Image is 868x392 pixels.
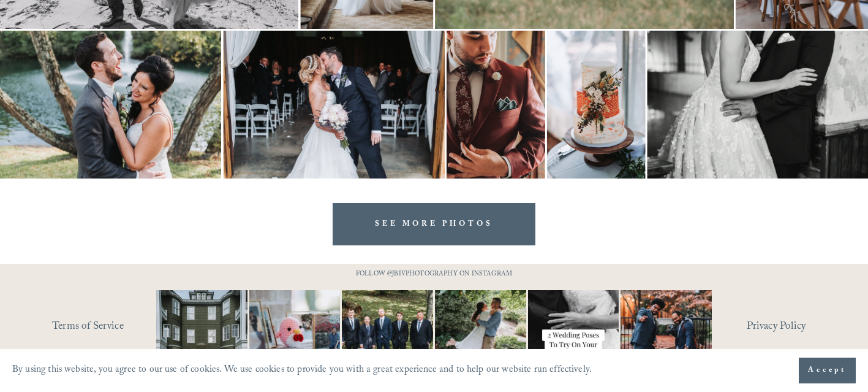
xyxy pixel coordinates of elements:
[505,290,642,382] img: Let&rsquo;s talk about poses for your wedding day! It doesn&rsquo;t have to be complicated, somet...
[12,361,592,380] p: By using this website, you agree to our use of cookies. We use cookies to provide you with a grea...
[223,31,445,179] img: Bride and groom kissing at wedding ceremony entrance, holding a bouquet, surrounded by guests, wi...
[333,203,536,245] a: SEE MORE PHOTOS
[547,31,646,179] img: Three-tier wedding cake with a white, orange, and light blue marbled design, decorated with a flo...
[808,364,847,377] span: Accept
[605,290,727,382] img: You just need the right photographer that matches your vibe 📷🎉 #RaleighWeddingPhotographer
[143,290,261,382] img: Wideshots aren't just &quot;nice to have,&quot; they're a wedding day essential! 🙌 #Wideshotwedne...
[330,269,538,282] p: FOLLOW @JBIVPHOTOGRAPHY ON INSTAGRAM
[319,290,456,382] img: Happy #InternationalDogDay to all the pups who have made wedding days, engagement sessions, and p...
[52,317,191,338] a: Terms of Service
[799,358,856,383] button: Accept
[747,317,851,338] a: Privacy Policy
[447,31,545,179] img: Man in maroon suit with floral tie and pocket square
[226,290,363,382] img: This has got to be one of the cutest detail shots I've ever taken for a wedding! 📷 @thewoobles #I...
